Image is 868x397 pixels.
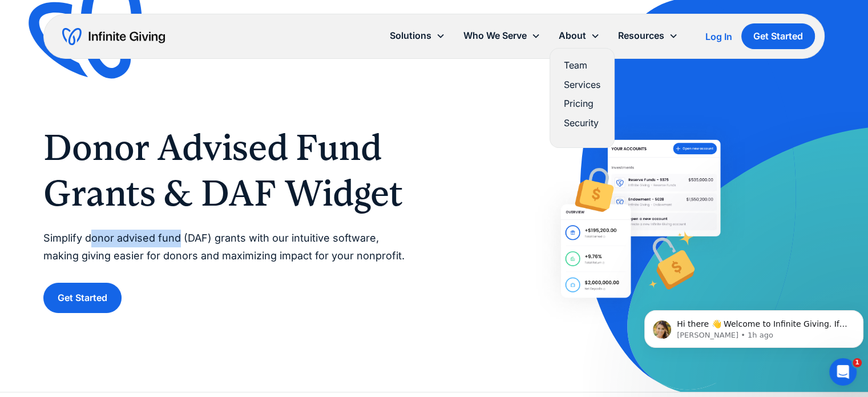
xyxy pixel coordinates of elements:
h1: Donor Advised Fund Grants & DAF Widget [43,125,411,216]
img: Help donors easily give DAF grants to your nonprofit with Infinite Giving’s Donor Advised Fund so... [531,110,750,328]
a: Pricing [564,96,600,111]
div: Resources [609,23,687,48]
div: Resources [618,28,664,43]
a: Get Started [741,23,815,49]
div: About [550,23,609,48]
div: Log In [705,32,732,41]
a: Team [564,58,600,73]
a: Log In [705,30,732,43]
a: Get Started [43,283,122,313]
nav: About [550,48,615,148]
div: Solutions [390,28,431,43]
iframe: Intercom notifications message [640,286,868,366]
a: home [62,27,165,46]
div: About [559,28,586,43]
a: Services [564,77,600,93]
a: Security [564,115,600,131]
iframe: Intercom live chat [829,358,857,386]
div: Who We Serve [454,23,550,48]
span: 1 [853,358,862,367]
div: Solutions [381,23,454,48]
div: Who We Serve [463,28,527,43]
p: Simplify donor advised fund (DAF) grants with our intuitive software, making giving easier for do... [43,230,411,264]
